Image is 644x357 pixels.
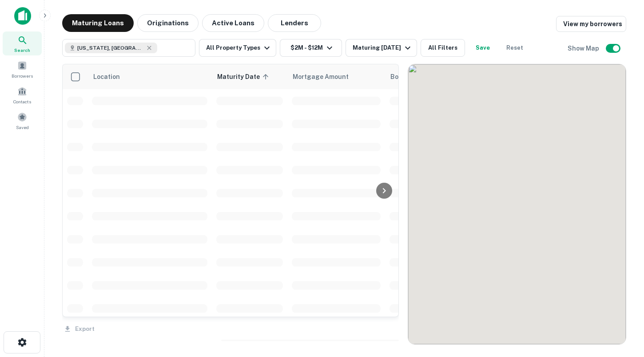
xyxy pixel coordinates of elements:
[93,71,120,82] span: Location
[212,64,287,89] th: Maturity Date
[199,39,276,57] button: All Property Types
[77,44,144,52] span: [US_STATE], [GEOGRAPHIC_DATA]
[14,47,30,54] span: Search
[353,43,413,53] div: Maturing [DATE]
[556,16,626,32] a: View my borrowers
[293,71,360,82] span: Mortgage Amount
[501,39,529,57] button: Reset
[3,109,42,133] a: Saved
[287,64,385,89] th: Mortgage Amount
[137,14,199,32] button: Originations
[14,7,31,25] img: capitalize-icon.png
[3,57,42,81] a: Borrowers
[346,39,417,57] button: Maturing [DATE]
[268,14,321,32] button: Lenders
[62,14,134,32] button: Maturing Loans
[12,72,33,79] span: Borrowers
[202,14,264,32] button: Active Loans
[280,39,342,57] button: $2M - $12M
[3,83,42,107] a: Contacts
[87,64,212,89] th: Location
[568,43,600,53] h6: Show Map
[3,31,42,55] a: Search
[408,64,626,344] div: 0 0
[16,124,29,131] span: Saved
[421,39,465,57] button: All Filters
[469,39,497,57] button: Save your search to get updates of matches that match your search criteria.
[600,286,644,329] iframe: Chat Widget
[217,71,271,82] span: Maturity Date
[13,98,31,105] span: Contacts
